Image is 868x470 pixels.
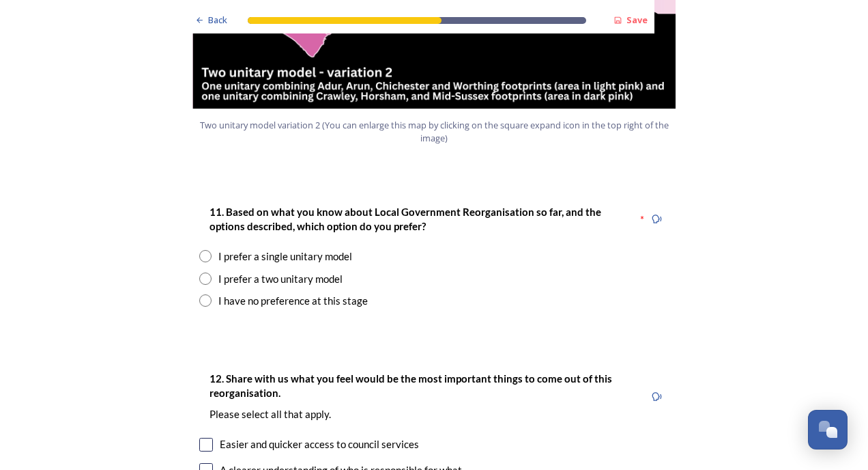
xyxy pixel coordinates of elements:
[199,119,669,145] span: Two unitary model variation 2 (You can enlarge this map by clicking on the square expand icon in ...
[209,372,614,399] strong: 12. Share with us what you feel would be the most important things to come out of this reorganisa...
[209,407,634,421] p: Please select all that apply.
[220,437,419,452] div: Easier and quicker access to council services
[218,293,368,309] div: I have no preference at this stage
[218,271,343,287] div: I prefer a two unitary model
[209,206,603,232] strong: 11. Based on what you know about Local Government Reorganisation so far, and the options describe...
[208,14,227,27] span: Back
[626,14,648,26] strong: Save
[218,249,352,264] div: I prefer a single unitary model
[808,410,848,450] button: Open Chat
